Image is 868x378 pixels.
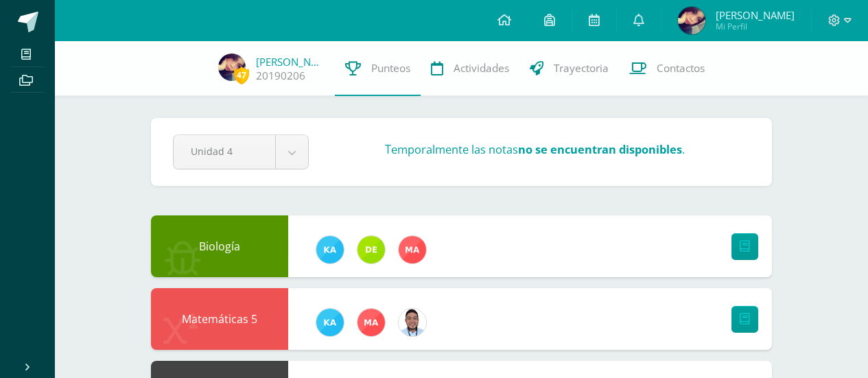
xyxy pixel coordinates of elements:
[316,236,344,263] img: 11a70570b33d653b35fbbd11dfde3caa.png
[151,215,288,277] div: Biología
[619,41,715,96] a: Contactos
[716,21,795,32] span: Mi Perfil
[174,135,308,169] a: Unidad 4
[357,309,385,336] img: 2fed5c3f2027da04ec866e2a5436f393.png
[518,142,682,157] strong: no se encuentran disponibles
[256,55,325,69] a: [PERSON_NAME]
[151,288,288,350] div: Matemáticas 5
[234,67,249,84] span: 47
[399,309,426,336] img: 357e785a6d7cc70d237915b2667a6b59.png
[218,54,246,81] img: 78268b36645396304b2d8e5a5d2332f1.png
[385,142,685,157] h3: Temporalmente las notas .
[716,8,795,22] span: [PERSON_NAME]
[454,61,509,75] span: Actividades
[357,236,385,263] img: a0f5f5afb1d5eb19c05f5fc52693af15.png
[554,61,609,75] span: Trayectoria
[399,236,426,263] img: 2fed5c3f2027da04ec866e2a5436f393.png
[678,7,705,34] img: 78268b36645396304b2d8e5a5d2332f1.png
[335,41,421,96] a: Punteos
[256,69,305,83] a: 20190206
[371,61,410,75] span: Punteos
[316,309,344,336] img: 11a70570b33d653b35fbbd11dfde3caa.png
[519,41,619,96] a: Trayectoria
[657,61,705,75] span: Contactos
[421,41,519,96] a: Actividades
[191,135,258,167] span: Unidad 4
